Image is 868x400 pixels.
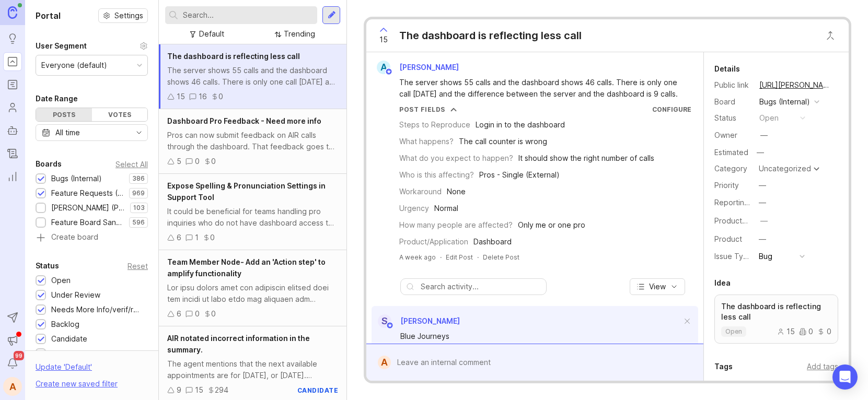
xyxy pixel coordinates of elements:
div: Uncategorized [759,165,811,172]
div: Status [36,260,59,272]
span: Team Member Node- Add an 'Action step' to amplify functionality [167,257,326,278]
label: Issue Type [714,252,753,261]
div: Owner [714,130,751,141]
div: The dashboard is reflecting less call [399,28,582,43]
div: Feature Requests (Internal) [51,187,124,199]
div: Select All [115,161,148,167]
div: Tags [714,360,733,373]
div: 0 [211,308,216,320]
div: 5 [177,156,181,167]
button: Close button [820,25,841,46]
div: Dashboard [473,236,512,248]
div: Add tags [807,361,838,372]
div: Bug [759,251,772,262]
div: It could be beneficial for teams handling pro inquiries who do not have dashboard access to have ... [167,206,338,229]
div: Category [714,163,751,174]
svg: toggle icon [131,128,147,137]
p: 969 [132,189,145,197]
div: Open [51,275,71,286]
span: Expose Spelling & Pronunciation Settings in Support Tool [167,181,326,202]
div: 0 [195,308,200,320]
div: Date Range [36,92,78,105]
div: Steps to Reproduce [399,119,470,131]
div: The call counter is wrong [459,136,547,147]
div: Bugs (Internal) [51,173,102,184]
div: Pros - Single (External) [479,169,560,181]
span: 99 [14,351,24,360]
div: None [447,186,466,197]
a: Changelog [3,144,22,163]
div: The server shows 55 calls and the dashboard shows 46 calls. There is only one call [DATE] and the... [167,65,338,88]
button: Post Fields [399,105,457,114]
div: 6 [177,308,181,320]
div: · [440,253,442,262]
div: Default [199,28,224,40]
a: The dashboard is reflecting less callThe server shows 55 calls and the dashboard shows 46 calls. ... [159,44,346,109]
div: Bugs (Internal) [759,96,810,108]
p: open [725,327,742,336]
label: Reporting Team [714,198,770,207]
p: 386 [132,174,145,183]
div: 6 [177,232,181,243]
div: Planned [51,348,79,359]
div: Trending [284,28,315,40]
div: 0 [817,328,831,335]
p: The dashboard is reflecting less call [721,301,831,322]
span: [PERSON_NAME] [400,316,460,325]
div: Open Intercom Messenger [832,364,858,390]
div: S [378,314,391,328]
a: [URL][PERSON_NAME] [756,78,838,92]
div: All time [55,127,80,138]
div: What do you expect to happen? [399,152,513,164]
h1: Portal [36,9,61,22]
span: [PERSON_NAME] [399,63,459,72]
div: Edit Post [446,253,473,262]
div: 1 [195,232,199,243]
button: Announcements [3,331,22,350]
div: Who is this affecting? [399,169,474,181]
div: 0 [210,232,215,243]
div: — [759,197,766,208]
div: — [760,215,768,227]
div: — [759,233,766,245]
div: — [754,146,767,159]
a: Expose Spelling & Pronunciation Settings in Support ToolIt could be beneficial for teams handling... [159,174,346,250]
button: Settings [98,8,148,23]
p: 596 [132,218,145,227]
a: Configure [652,105,691,113]
div: A [377,61,390,74]
span: The dashboard is reflecting less call [167,52,300,61]
div: Workaround [399,186,442,197]
input: Search... [183,9,313,21]
div: Candidate [51,333,87,345]
a: Portal [3,52,22,71]
div: Votes [92,108,148,121]
p: 103 [133,204,145,212]
div: Status [714,112,751,124]
div: User Segment [36,40,87,52]
div: Backlog [51,319,79,330]
button: Notifications [3,354,22,373]
div: Boards [36,158,62,170]
div: Posts [36,108,92,121]
div: Needs More Info/verif/repro [51,304,143,315]
div: Public link [714,79,751,91]
div: 0 [218,91,223,102]
a: Ideas [3,29,22,48]
div: The agent mentions that the next available appointments are for [DATE], or [DATE]. However, in th... [167,358,338,381]
div: · [477,253,479,262]
div: A [378,356,391,369]
div: It should show the right number of calls [518,152,654,164]
div: — [759,180,766,191]
div: Only me or one pro [518,219,585,231]
a: A week ago [399,253,436,262]
div: A [3,377,22,396]
span: Dashboard Pro Feedback - Need more info [167,116,321,125]
span: Settings [114,10,143,21]
div: Pros can now submit feedback on AIR calls through the dashboard. That feedback goes to Client Sup... [167,130,338,152]
div: Blue Journeys [400,331,681,342]
label: Product [714,234,742,243]
div: 0 [799,328,813,335]
button: Send to Autopilot [3,308,22,327]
